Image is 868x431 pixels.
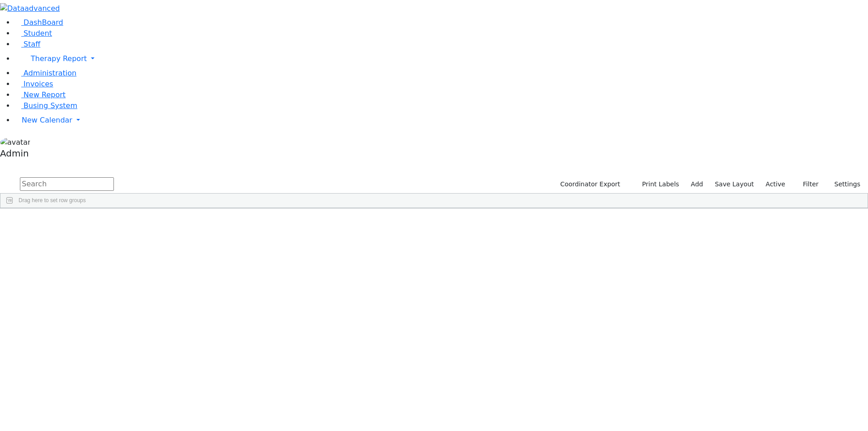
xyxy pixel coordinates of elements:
input: Search [20,177,114,191]
a: Busing System [14,101,77,110]
span: Student [24,29,52,38]
span: Drag here to set row groups [19,197,86,204]
button: Save Layout [711,177,758,191]
label: Active [762,177,789,191]
button: Settings [823,177,864,191]
span: Therapy Report [31,54,87,63]
a: Administration [14,69,76,77]
span: Staff [24,40,40,48]
a: Staff [14,40,40,48]
a: Add [687,177,707,191]
a: Invoices [14,80,53,88]
a: New Report [14,90,66,99]
a: Student [14,29,52,38]
span: Invoices [24,80,53,88]
span: Busing System [24,101,77,110]
button: Filter [791,177,823,191]
button: Print Labels [632,177,683,191]
a: Therapy Report [14,50,868,68]
button: Coordinator Export [554,177,624,191]
span: DashBoard [24,18,63,27]
a: DashBoard [14,18,63,27]
a: New Calendar [14,111,868,129]
span: Administration [24,69,76,77]
span: New Calendar [22,116,72,124]
span: New Report [24,90,66,99]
